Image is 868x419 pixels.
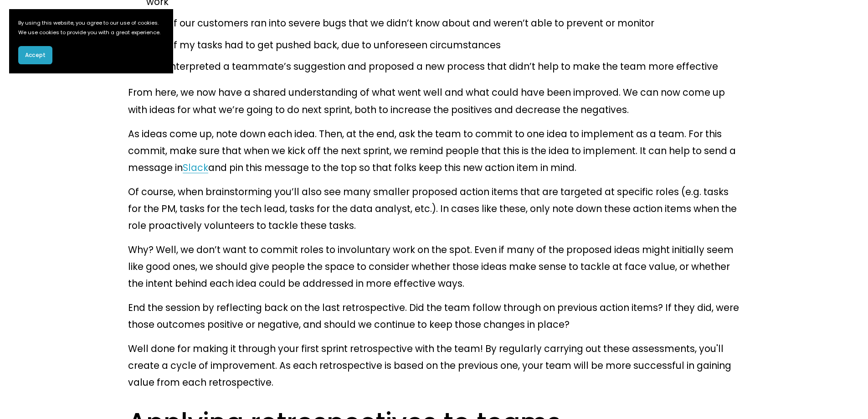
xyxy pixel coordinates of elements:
[18,46,52,64] button: Accept
[146,58,740,75] p: I misinterpreted a teammate’s suggestion and proposed a new process that didn’t help to make the ...
[128,340,740,391] p: Well done for making it through your first sprint retrospective with the team! By regularly carry...
[9,9,173,73] section: Cookie banner
[146,36,740,53] p: One of my tasks had to get pushed back, due to unforeseen circumstances
[25,51,46,59] span: Accept
[18,18,164,37] p: By using this website, you agree to our use of cookies. We use cookies to provide you with a grea...
[128,299,740,333] p: End the session by reflecting back on the last retrospective. Did the team follow through on prev...
[183,161,208,174] a: Slack
[128,183,740,234] p: Of course, when brainstorming you’ll also see many smaller proposed action items that are targete...
[146,15,740,31] p: One of our customers ran into severe bugs that we didn’t know about and weren’t able to prevent o...
[128,84,740,118] p: From here, we now have a shared understanding of what went well and what could have been improved...
[128,125,740,176] p: As ideas come up, note down each idea. Then, at the end, ask the team to commit to one idea to im...
[128,241,740,292] p: Why? Well, we don’t want to commit roles to involuntary work on the spot. Even if many of the pro...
